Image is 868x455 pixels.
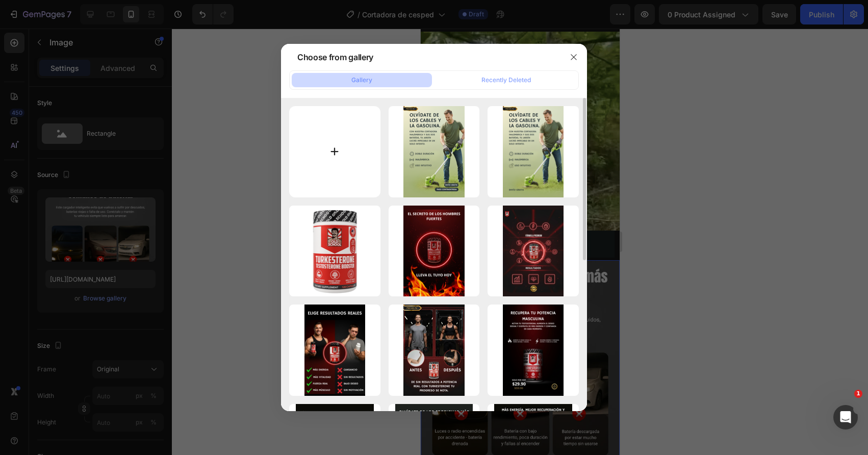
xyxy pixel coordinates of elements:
[304,305,365,396] img: image
[481,75,531,85] div: Recently Deleted
[351,75,372,85] div: Gallery
[403,106,464,197] img: image
[403,206,464,297] img: image
[854,390,862,398] span: 1
[503,106,564,197] img: image
[297,51,373,63] div: Choose from gallery
[13,217,35,226] div: Image
[503,305,564,396] img: image
[289,206,380,297] img: image
[292,73,432,87] button: Gallery
[503,206,564,297] img: image
[436,73,576,87] button: Recently Deleted
[833,405,858,429] iframe: Intercom live chat
[5,210,194,221] p: Publish the page to see the content.
[403,305,464,396] img: image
